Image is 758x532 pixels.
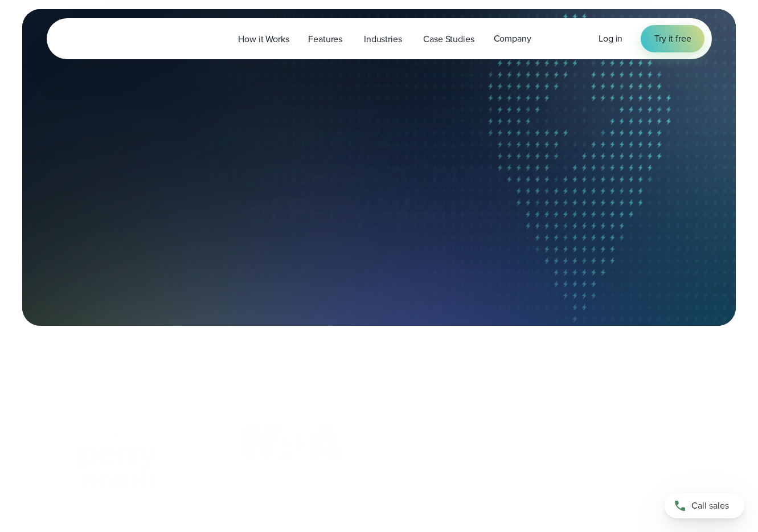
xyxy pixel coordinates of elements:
[665,493,744,518] a: Call sales
[364,32,401,46] span: Industries
[641,25,704,52] a: Try it free
[228,27,298,51] a: How it Works
[691,499,729,513] span: Call sales
[423,32,474,46] span: Case Studies
[308,32,342,46] span: Features
[599,32,622,46] a: Log in
[494,32,531,46] span: Company
[413,27,484,51] a: Case Studies
[654,32,691,46] span: Try it free
[238,32,289,46] span: How it Works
